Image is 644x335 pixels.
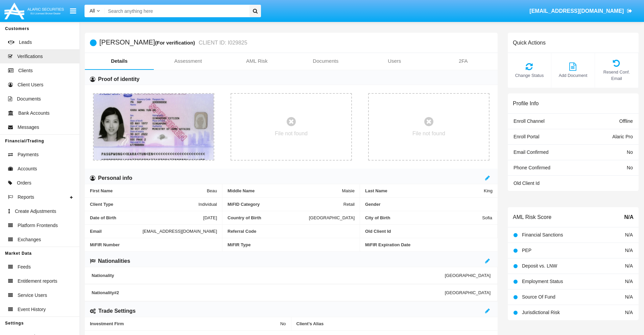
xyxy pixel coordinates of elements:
h6: Nationalities [98,257,130,265]
span: Reports [18,194,34,201]
span: City of Birth [365,215,482,220]
span: Phone Confirmed [514,165,550,170]
span: Client Type [90,202,198,207]
a: [EMAIL_ADDRESS][DOMAIN_NAME] [526,2,636,21]
span: N/A [625,279,633,284]
span: Resend Conf. Email [598,69,635,82]
span: All [90,8,95,13]
span: [DATE] [203,215,217,220]
a: AML Risk [222,53,291,69]
span: No [280,321,286,326]
span: Payments [18,151,39,158]
span: Enroll Portal [514,134,539,139]
a: Details [85,53,154,69]
span: Documents [17,95,41,103]
span: Bank Accounts [18,110,50,117]
span: Financial Sanctions [522,232,563,238]
a: Documents [291,53,360,69]
span: [EMAIL_ADDRESS][DOMAIN_NAME] [529,8,624,14]
span: Add Document [555,72,591,79]
span: Middle Name [228,188,342,193]
span: Verifications [17,53,43,60]
span: Service Users [18,292,47,299]
span: Orders [17,179,31,187]
span: MiFIR Type [228,242,355,247]
span: Entitlement reports [18,278,57,285]
span: [GEOGRAPHIC_DATA] [309,215,355,220]
span: Platform Frontends [18,222,58,229]
span: Clients [18,67,33,74]
span: Leads [19,39,32,46]
span: N/A [625,294,633,300]
span: Date of Birth [90,215,203,220]
span: Messages [18,124,39,131]
span: No [627,165,633,170]
span: N/A [624,213,634,221]
span: Accounts [18,165,37,172]
span: Exchanges [18,236,41,243]
span: N/A [625,310,633,315]
span: King [484,188,493,193]
span: MiFIR Number [90,242,217,247]
span: Nationality [92,273,445,278]
span: Source Of Fund [522,294,555,300]
span: N/A [625,248,633,253]
span: Beau [207,188,217,193]
h6: AML Risk Score [513,214,551,220]
span: Email Confirmed [514,149,548,155]
span: Client Users [18,81,43,88]
a: All [85,7,105,15]
span: Employment Status [522,279,563,284]
span: Sofia [482,215,492,220]
span: Client’s Alias [296,321,493,326]
a: Assessment [154,53,223,69]
span: PEP [522,248,531,253]
span: Feeds [18,263,31,271]
span: [EMAIL_ADDRESS][DOMAIN_NAME] [143,229,217,234]
h6: Proof of identity [98,76,140,83]
span: Referral Code [228,229,355,234]
h6: Personal info [98,174,132,182]
img: Logo image [3,1,65,21]
span: [GEOGRAPHIC_DATA] [445,273,491,278]
span: Country of Birth [228,215,309,220]
a: Users [360,53,429,69]
input: Search [105,5,247,17]
span: Maisie [342,188,355,193]
small: CLIENT ID: I029825 [197,40,247,46]
span: Nationality #2 [92,290,445,295]
span: MiFIR Expiration Date [365,242,493,247]
span: Change Status [511,72,548,79]
span: [GEOGRAPHIC_DATA] [445,290,491,295]
span: Jurisdictional Risk [522,310,560,315]
h6: Quick Actions [513,39,546,46]
div: (For verification) [155,39,197,47]
span: Email [90,229,143,234]
span: Individual [198,202,217,207]
h6: Trade Settings [98,307,136,315]
span: Old Client Id [514,180,540,186]
span: Last Name [365,188,484,193]
span: N/A [625,263,633,269]
span: Offline [619,118,633,124]
span: Event History [18,306,46,313]
span: Old Client Id [365,229,492,234]
span: Alaric Pro [612,134,633,139]
span: Investment Firm [90,321,280,326]
a: 2FA [429,53,498,69]
span: Retail [343,202,355,207]
span: N/A [625,232,633,238]
span: Gender [365,202,493,207]
h5: [PERSON_NAME] [99,39,247,47]
h6: Profile Info [513,100,539,107]
span: First Name [90,188,207,193]
span: Deposit vs. LNW [522,263,557,269]
span: Create Adjustments [15,208,56,215]
span: Enroll Channel [514,118,545,124]
span: No [627,149,633,155]
span: MiFID Category [228,202,343,207]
